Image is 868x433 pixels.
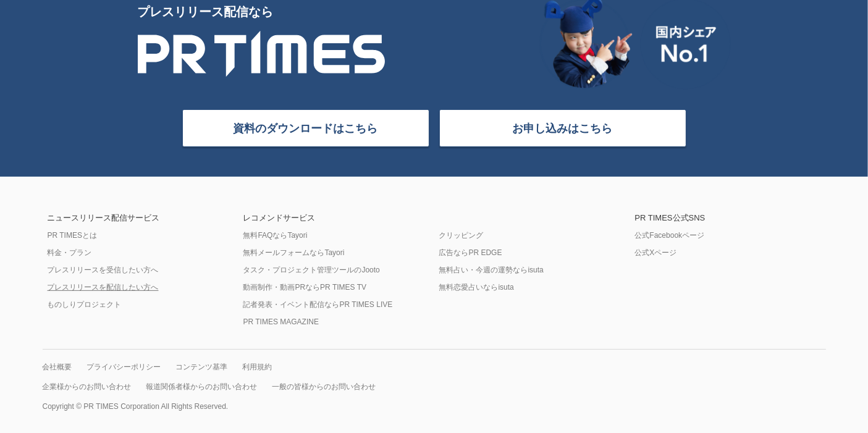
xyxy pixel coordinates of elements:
[243,317,319,327] a: PR TIMES MAGAZINE
[182,109,429,147] a: 資料のダウンロードはこちら
[43,382,132,392] a: 企業様からのお問い合わせ
[176,362,228,372] a: コンテンツ基準
[43,362,72,372] a: 会社概要
[87,362,161,372] a: プライバシーポリシー
[48,300,122,309] a: ものしりプロジェクト
[48,248,92,258] a: 料金・プラン
[439,230,484,240] a: クリッピング
[48,214,160,223] div: ニュースリリース配信サービス
[635,214,706,223] div: PR TIMES公式SNS
[243,265,380,275] a: タスク・プロジェクト管理ツールのJooto
[439,248,502,258] a: 広告ならPR EDGE
[272,382,376,392] a: 一般の皆様からのお問い合わせ
[243,362,272,372] a: 利用規約
[43,401,229,411] p: Copyright © PR TIMES Corporation All Rights Reserved.
[243,282,367,292] a: 動画制作・動画PRならPR TIMES TV
[439,109,686,147] a: お申し込みはこちら
[635,230,705,240] a: 公式Facebookページ
[243,248,345,258] a: 無料メールフォームならTayori
[635,248,677,258] a: 公式Xページ
[243,214,316,223] div: レコメンドサービス
[48,265,159,275] a: プレスリリースを受信したい方へ
[439,265,544,275] a: 無料占い・今週の運勢ならisuta
[243,230,308,240] a: 無料FAQならTayori
[48,230,97,240] a: PR TIMESとは
[138,30,385,77] img: PR TIMES
[146,382,258,392] a: 報道関係者様からのお問い合わせ
[243,300,393,309] a: 記者発表・イベント配信ならPR TIMES LIVE
[439,282,514,292] a: 無料恋愛占いならisuta
[48,282,159,292] a: プレスリリースを配信したい方へ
